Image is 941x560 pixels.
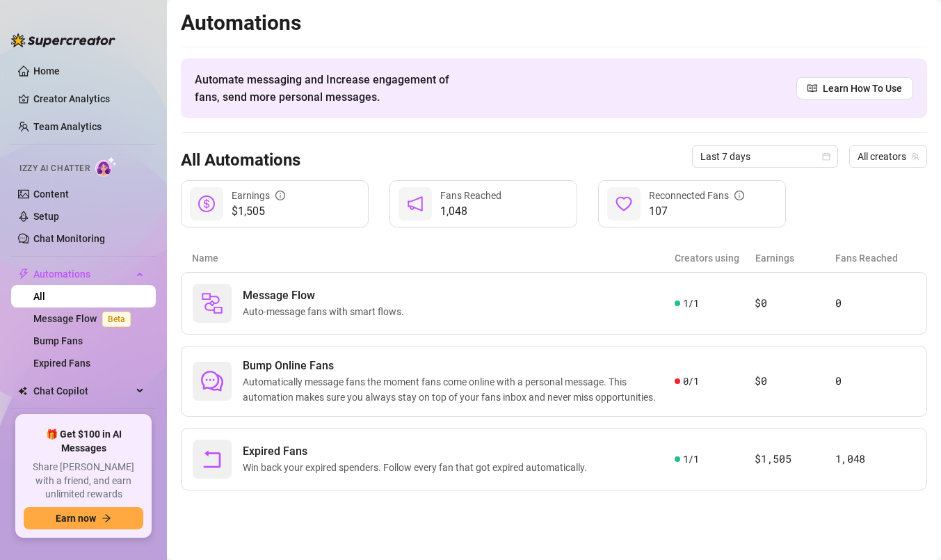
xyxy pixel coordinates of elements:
[18,386,27,396] img: Chat Copilot
[95,157,117,177] img: AI Chatter
[18,269,29,280] span: thunderbolt
[407,195,424,212] span: notification
[102,312,131,327] span: Beta
[201,370,223,392] span: comment
[33,335,83,346] a: Bump Fans
[243,358,675,374] span: Bump Online Fans
[649,188,744,203] div: Reconnected Fans
[683,374,699,389] span: 0 / 1
[649,203,744,220] span: 107
[33,211,59,222] a: Setup
[33,358,90,369] a: Expired Fans
[33,313,136,324] a: Message FlowBeta
[181,10,927,36] h2: Automations
[822,152,830,161] span: calendar
[683,451,699,467] span: 1 / 1
[755,373,835,390] article: $0
[243,374,675,405] span: Automatically message fans the moment fans come online with a personal message. This automation m...
[858,146,919,167] span: All creators
[243,443,593,460] span: Expired Fans
[440,203,501,220] span: 1,048
[616,195,632,212] span: heart
[102,513,111,523] span: arrow-right
[700,146,830,167] span: Last 7 days
[24,461,143,502] span: Share [PERSON_NAME] with a friend, and earn unlimited rewards
[835,451,915,467] article: 1,048
[24,507,143,529] button: Earn nowarrow-right
[33,189,69,200] a: Content
[201,292,223,314] img: svg%3e
[675,250,755,266] article: Creators using
[19,162,90,175] span: Izzy AI Chatter
[243,304,410,319] span: Auto-message fans with smart flows.
[275,191,285,200] span: info-circle
[24,428,143,455] span: 🎁 Get $100 in AI Messages
[755,451,835,467] article: $1,505
[894,513,927,546] iframe: Intercom live chat
[911,152,919,161] span: team
[192,250,675,266] article: Name
[835,295,915,312] article: 0
[11,33,115,47] img: logo-BBDzfeDw.svg
[181,150,300,172] h3: All Automations
[33,121,102,132] a: Team Analytics
[243,460,593,475] span: Win back your expired spenders. Follow every fan that got expired automatically.
[33,263,132,285] span: Automations
[198,195,215,212] span: dollar
[796,77,913,99] a: Learn How To Use
[807,83,817,93] span: read
[835,250,916,266] article: Fans Reached
[734,191,744,200] span: info-circle
[56,513,96,524] span: Earn now
[440,190,501,201] span: Fans Reached
[823,81,902,96] span: Learn How To Use
[683,296,699,311] span: 1 / 1
[201,448,223,470] span: rollback
[755,250,836,266] article: Earnings
[243,287,410,304] span: Message Flow
[232,188,285,203] div: Earnings
[232,203,285,220] span: $1,505
[33,233,105,244] a: Chat Monitoring
[33,65,60,77] a: Home
[33,291,45,302] a: All
[195,71,463,106] span: Automate messaging and Increase engagement of fans, send more personal messages.
[755,295,835,312] article: $0
[33,380,132,402] span: Chat Copilot
[33,88,145,110] a: Creator Analytics
[835,373,915,390] article: 0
